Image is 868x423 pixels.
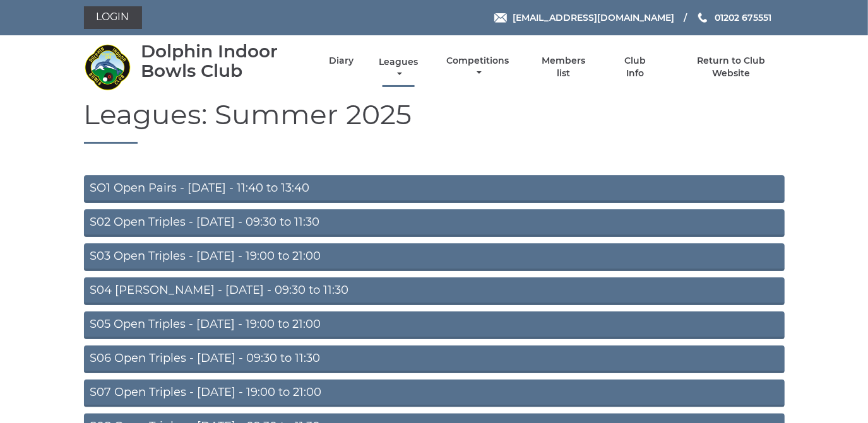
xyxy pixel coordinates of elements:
a: Club Info [615,55,656,79]
div: Dolphin Indoor Bowls Club [141,42,307,81]
a: Login [84,6,142,29]
a: S05 Open Triples - [DATE] - 19:00 to 21:00 [84,311,785,339]
a: S04 [PERSON_NAME] - [DATE] - 09:30 to 11:30 [84,277,785,305]
a: S06 Open Triples - [DATE] - 09:30 to 11:30 [84,345,785,373]
a: Leagues [376,56,421,81]
a: Competitions [444,55,513,79]
a: Phone us 01202 675551 [696,11,771,25]
img: Email [494,13,507,23]
span: 01202 675551 [715,12,771,23]
a: Return to Club Website [677,55,784,79]
a: S07 Open Triples - [DATE] - 19:00 to 21:00 [84,380,785,407]
span: [EMAIL_ADDRESS][DOMAIN_NAME] [513,12,674,23]
h1: Leagues: Summer 2025 [84,99,785,144]
img: Phone us [698,13,707,23]
a: S02 Open Triples - [DATE] - 09:30 to 11:30 [84,209,785,237]
a: SO1 Open Pairs - [DATE] - 11:40 to 13:40 [84,175,785,203]
a: Diary [329,55,354,67]
a: Members list [534,55,592,79]
a: S03 Open Triples - [DATE] - 19:00 to 21:00 [84,243,785,271]
img: Dolphin Indoor Bowls Club [84,43,131,91]
a: Email [EMAIL_ADDRESS][DOMAIN_NAME] [494,11,674,25]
